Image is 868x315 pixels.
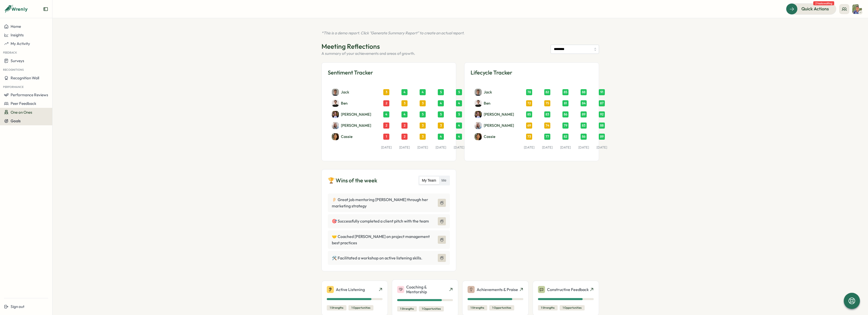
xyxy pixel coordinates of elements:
span: Insights [11,33,24,37]
span: Goals [11,118,21,123]
span: 2 tasks waiting [813,1,834,5]
button: Quick Actions [786,3,836,14]
h3: 🏆 Wins of the week [328,177,377,184]
p: Ben [484,101,490,106]
div: 2 [383,123,389,129]
div: 77 [544,134,550,140]
span: My Activity [11,41,30,46]
h3: Sentiment Tracker [328,69,373,77]
p: [PERSON_NAME] [341,112,371,117]
div: 2 [401,123,408,129]
div: 1 Strengths [538,305,558,310]
img: Ben [332,100,339,107]
div: 5 [420,111,426,117]
div: 1 Strengths [468,305,487,310]
div: [DATE] [432,144,450,151]
div: 5 [456,89,462,95]
div: 81 [562,100,568,106]
img: Varghese [852,4,862,14]
div: 87 [599,100,605,106]
div: 5 [438,89,444,95]
div: 75 [544,100,550,106]
button: Expand sidebar [43,7,48,12]
img: Cassie [475,133,482,140]
div: 🛠️ Facilitated a workshop on active listening skills. [328,251,450,265]
span: Performance Reviews [11,92,48,97]
img: Jack [332,89,339,96]
p: [PERSON_NAME] [484,123,514,128]
p: Cassie [341,134,352,139]
div: 74 [544,123,550,129]
div: 79 [562,123,568,129]
p: [PERSON_NAME] [341,123,371,128]
div: [DATE] [593,144,611,151]
div: [DATE] [450,144,468,151]
h3: Lifecycle Tracker [471,69,512,77]
p: Ben [341,101,347,106]
div: 82 [562,134,568,140]
div: 1 [383,134,389,140]
div: 82 [544,89,550,95]
div: 3 [438,123,444,129]
p: Coaching & Mentorship [406,285,448,294]
div: 4 [456,123,462,129]
div: 83 [581,123,587,129]
div: 89 [581,111,587,117]
div: 84 [581,100,587,106]
p: Constructive Feedback [547,287,589,292]
div: 85 [562,89,568,95]
div: 91 [599,89,605,95]
span: Home [11,24,21,29]
div: 1 Opportunities [419,306,444,311]
span: Surveys [11,58,24,63]
p: A summary of your achievements and areas of growth. [321,51,415,56]
div: [DATE] [414,144,432,151]
span: One on Ones [11,110,32,115]
div: 72 [526,100,532,106]
div: 89 [599,134,605,140]
div: 🤝 Coached [PERSON_NAME] on project management best practices [328,230,450,249]
div: 92 [599,111,605,117]
img: Cassie [332,133,339,140]
div: 4 [420,89,426,95]
div: 4 [438,100,444,106]
div: 3 [420,134,426,140]
h1: Meeting Reflections [321,42,415,51]
img: Mary [332,111,339,118]
div: [DATE] [395,144,414,151]
label: Me [439,177,449,185]
p: Jack [484,89,492,95]
div: 69 [526,123,532,129]
div: [DATE] [556,144,575,151]
span: Sign out [11,304,24,309]
div: 4 [456,100,462,106]
div: 4 [401,111,408,117]
div: 5 [438,111,444,117]
p: Cassie [484,134,495,139]
div: [DATE] [520,144,538,151]
div: 1 Opportunities [489,305,514,310]
p: Achievements & Praise [477,287,518,292]
span: Recognition Wall [11,76,39,80]
div: 4 [401,89,408,95]
div: 1 Opportunities [348,305,373,310]
div: 2 [383,100,389,106]
div: 86 [562,111,568,117]
span: Peer Feedback [11,101,36,106]
div: 3 [401,100,408,106]
div: 👂🏻 Great job mentoring [PERSON_NAME] through her marketing strategy [328,193,450,212]
div: 86 [581,134,587,140]
div: 4 [383,111,389,117]
span: Quick Actions [801,6,829,12]
div: 88 [581,89,587,95]
p: Jack [341,89,349,95]
div: [DATE] [575,144,593,151]
div: 3 [420,123,426,129]
div: 4 [456,134,462,140]
div: 73 [526,134,532,140]
div: 88 [599,123,605,129]
div: *This is a demo report. Click "Generate Summary Report" to create an actual report. [321,30,599,36]
div: 4 [438,134,444,140]
img: Ben [475,100,482,107]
